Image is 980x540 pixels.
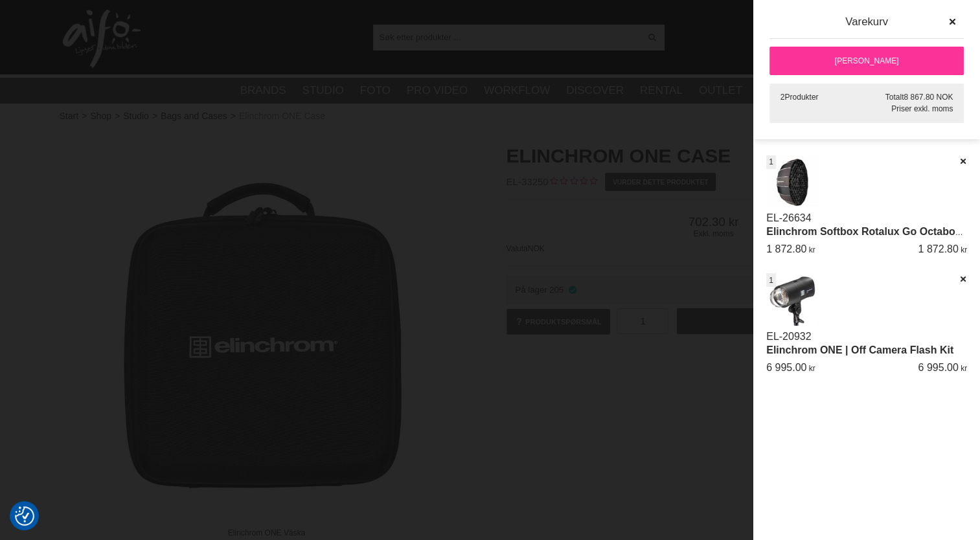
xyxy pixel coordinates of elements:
[769,156,773,168] span: 1
[766,362,806,373] span: 6 995.00
[781,93,785,102] span: 2
[766,331,811,342] a: EL-20932
[769,275,773,286] span: 1
[904,93,953,102] span: 8 867.80 NOK
[918,362,958,373] span: 6 995.00
[766,273,819,326] img: Elinchrom ONE | Off Camera Flash Kit
[766,212,811,223] a: EL-26634
[766,243,806,254] span: 1 872.80
[891,104,953,113] span: Priser exkl. moms
[784,93,818,102] span: Produkter
[769,47,964,75] a: [PERSON_NAME]
[15,504,34,528] button: Samtykkepreferanser
[766,155,819,208] img: Elinchrom Softbox Rotalux Go Octabox 60 cm
[766,344,953,355] a: Elinchrom ONE | Off Camera Flash Kit
[885,93,904,102] span: Totalt
[15,506,34,526] img: Revisit consent button
[845,16,888,28] span: Varekurv
[918,243,958,254] span: 1 872.80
